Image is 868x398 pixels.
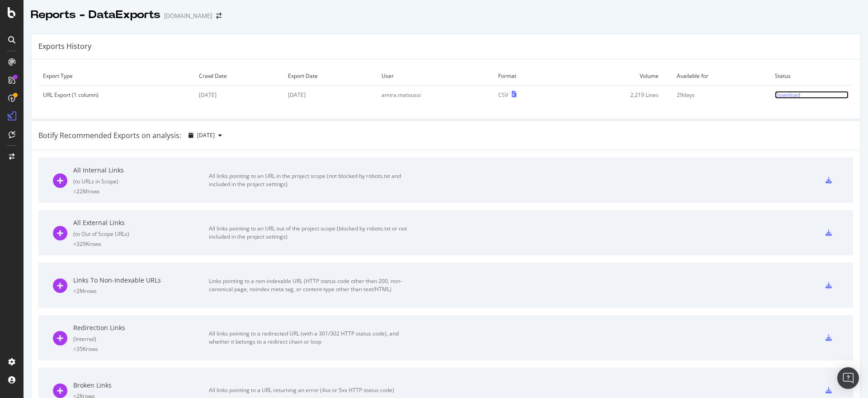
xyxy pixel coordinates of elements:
div: csv-export [826,387,832,393]
div: Redirection Links [73,323,209,332]
td: [DATE] [283,86,377,105]
div: Open Intercom Messenger [837,367,859,389]
div: ( to URLs in Scope ) [73,177,209,185]
div: Botify Recommended Exports on analysis: [38,130,181,141]
div: All links pointing to a URL returning an error (4xx or 5xx HTTP status code) [209,386,412,394]
td: [DATE] [194,86,284,105]
span: 2025 Oct. 13th [197,131,215,139]
div: = 22M rows [73,187,209,195]
td: Available for [672,67,770,86]
div: CSV [498,91,508,99]
div: Broken Links [73,381,209,390]
div: = 2M rows [73,287,209,295]
td: User [377,67,494,86]
td: Status [770,67,853,86]
td: amira.matoussi [377,86,494,105]
div: All External Links [73,218,209,227]
div: URL Export (1 column) [43,91,190,99]
div: = 329K rows [73,240,209,248]
div: All links pointing to an URL out of the project scope (blocked by robots.txt or not included in t... [209,225,412,241]
div: = 35K rows [73,345,209,353]
div: arrow-right-arrow-left [216,13,222,19]
div: csv-export [826,335,832,341]
div: Links To Non-Indexable URLs [73,276,209,285]
div: ( Internal ) [73,335,209,343]
a: Download [775,91,849,99]
div: Links pointing to a non-indexable URL (HTTP status code other than 200, non-canonical page, noind... [209,277,412,293]
div: csv-export [826,282,832,288]
div: Download [775,91,800,99]
div: Exports History [38,41,91,52]
div: All Internal Links [73,166,209,175]
td: 2,219 Lines [560,86,672,105]
td: Volume [560,67,672,86]
td: Format [494,67,560,86]
td: Crawl Date [194,67,284,86]
div: [DOMAIN_NAME] [164,11,212,20]
div: csv-export [826,230,832,236]
div: All links pointing to an URL in the project scope (not blocked by robots.txt and included in the ... [209,172,412,188]
div: Reports - DataExports [31,7,160,23]
div: All links pointing to a redirected URL (with a 301/302 HTTP status code), and whether it belongs ... [209,330,412,346]
div: ( to Out of Scope URLs ) [73,230,209,238]
td: 29 days [672,86,770,105]
td: Export Date [283,67,377,86]
div: csv-export [826,177,832,183]
td: Export Type [38,67,194,86]
button: [DATE] [185,128,226,143]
